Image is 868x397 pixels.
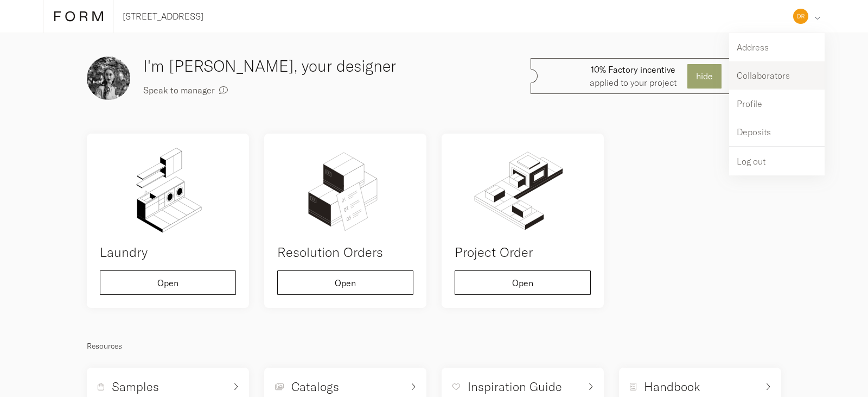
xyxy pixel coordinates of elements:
img: IMG_6973.JPG [87,56,130,100]
img: remedial-order.svg [277,147,413,234]
h4: Resolution Orders [277,242,413,262]
h4: Laundry [100,242,236,262]
button: Open [455,270,591,295]
span: Address [737,43,769,52]
button: hide [687,64,722,89]
span: Log out [737,157,765,166]
span: hide [696,72,713,80]
span: Open [157,279,178,287]
h5: Handbook [644,379,700,395]
span: Speak to manager [143,86,215,94]
button: Open [100,270,236,295]
h5: Inspiration Guide [468,379,562,395]
span: Open [512,279,533,287]
h5: Catalogs [291,379,339,395]
h4: Project Order [455,242,591,262]
span: Collaborators [737,71,790,80]
span: Deposits [737,128,771,136]
h5: Samples [112,379,159,395]
h3: I'm [PERSON_NAME], your designer [143,54,471,78]
p: Resources [87,339,781,352]
button: Speak to manager [143,78,228,102]
img: laundry-room.svg [100,147,236,234]
p: [STREET_ADDRESS] [123,10,203,23]
span: Open [335,279,356,287]
span: 10% Factory incentive [590,63,676,76]
p: applied to your project [590,63,676,89]
img: order.svg [455,147,591,234]
img: 5062338b668f881b01d9f394a349f0cc [793,9,808,24]
button: Open [277,270,413,295]
span: Profile [737,99,762,108]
